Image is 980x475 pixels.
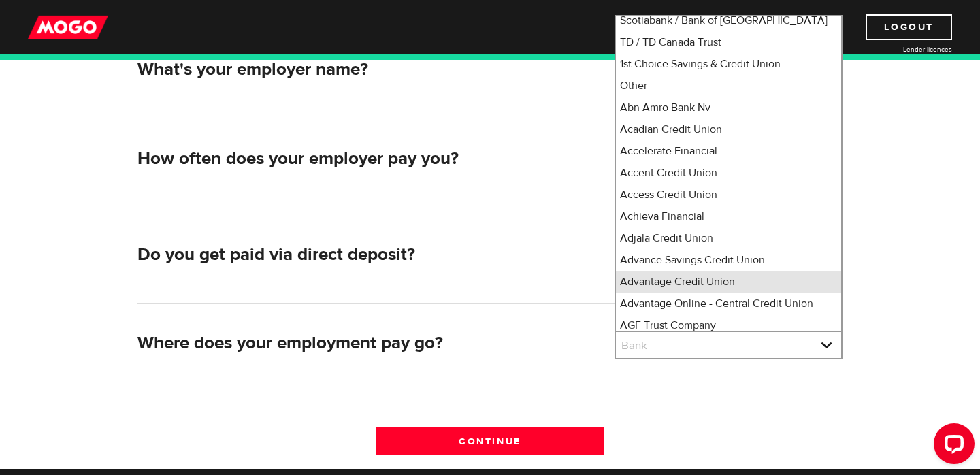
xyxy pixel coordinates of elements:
[616,118,841,140] li: Acadian Credit Union
[616,314,841,336] li: AGF Trust Company
[616,53,841,75] li: 1st Choice Savings & Credit Union
[616,140,841,162] li: Accelerate Financial
[850,44,952,54] a: Lender licences
[616,162,841,184] li: Accent Credit Union
[616,10,841,31] li: Scotiabank / Bank of [GEOGRAPHIC_DATA]
[923,418,980,475] iframe: LiveChat chat widget
[616,249,841,271] li: Advance Savings Credit Union
[137,148,604,169] h2: How often does your employer pay you?
[616,271,841,293] li: Advantage Credit Union
[616,97,841,118] li: Abn Amro Bank Nv
[616,75,841,97] li: Other
[616,184,841,206] li: Access Credit Union
[616,31,841,53] li: TD / TD Canada Trust
[616,293,841,314] li: Advantage Online - Central Credit Union
[137,333,604,354] h2: Where does your employment pay go?
[28,14,108,40] img: mogo_logo-11ee424be714fa7cbb0f0f49df9e16ec.png
[866,14,952,40] a: Logout
[616,227,841,249] li: Adjala Credit Union
[137,59,604,80] h2: What's your employer name?
[616,206,841,227] li: Achieva Financial
[137,244,604,265] h2: Do you get paid via direct deposit?
[376,427,604,455] input: Continue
